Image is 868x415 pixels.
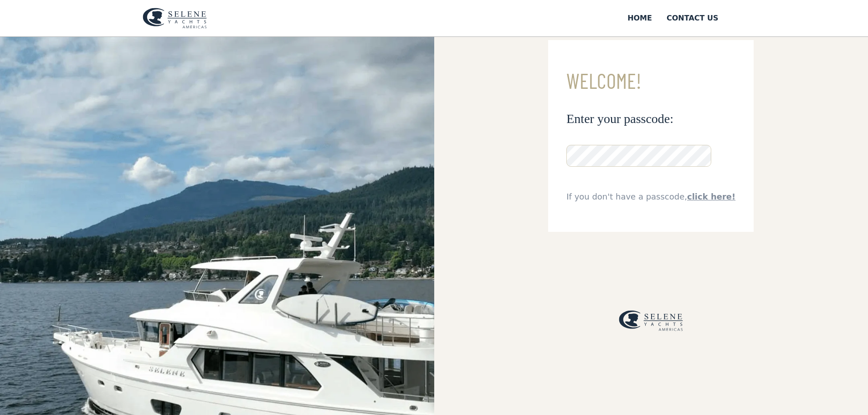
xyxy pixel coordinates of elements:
h3: Enter your passcode: [566,111,735,127]
div: Contact US [667,13,719,24]
img: logo [143,8,207,29]
div: If you don't have a passcode, [566,190,735,203]
a: click here! [687,192,735,201]
img: logo [619,310,683,331]
h3: Welcome! [566,69,735,92]
form: Email Form [548,40,754,232]
div: Home [627,13,652,24]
